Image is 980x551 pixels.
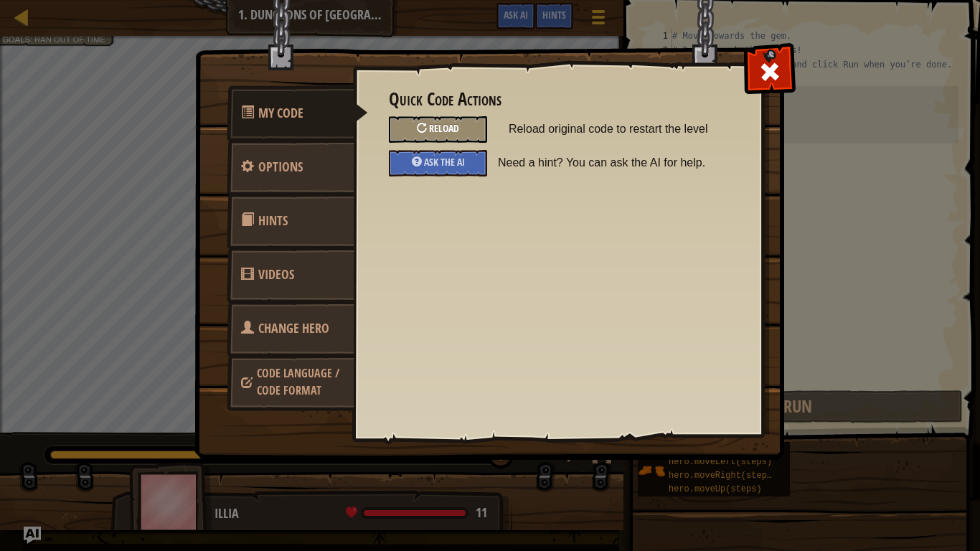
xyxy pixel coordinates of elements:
h3: Quick Code Actions [389,90,727,109]
span: Reload original code to restart the level [509,116,727,142]
a: Options [227,139,354,195]
div: Ask the AI [389,150,487,176]
span: Need a hint? You can ask the AI for help. [498,150,738,176]
div: Reload original code to restart the level [389,116,487,143]
span: Quick Code Actions [258,104,303,122]
span: Hints [258,212,288,230]
span: Choose hero, language [258,319,329,337]
a: My Code [227,85,368,141]
span: Ask the AI [424,155,465,169]
span: Reload [429,121,459,135]
span: Configure settings [258,158,303,176]
span: Choose hero, language [257,365,339,398]
span: Videos [258,265,294,283]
